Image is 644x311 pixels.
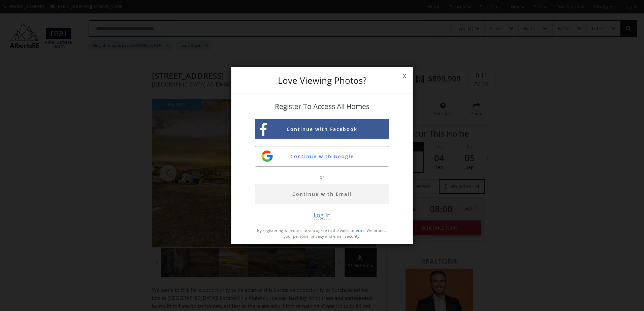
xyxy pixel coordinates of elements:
[255,228,389,239] p: By registering with our site you agree to the website . We protect your personal privacy and emai...
[255,119,389,139] button: Continue with Facebook
[260,149,274,163] img: google-sign-up
[318,174,326,180] span: or
[255,103,389,110] h4: Register To Access All Homes
[255,184,389,204] button: Continue with Email
[314,211,331,219] span: Log In
[260,123,267,136] img: facebook-sign-up
[396,66,413,85] span: x
[255,146,389,167] button: Continue with Google
[255,76,389,85] h3: Love Viewing Photos?
[354,228,365,233] a: terms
